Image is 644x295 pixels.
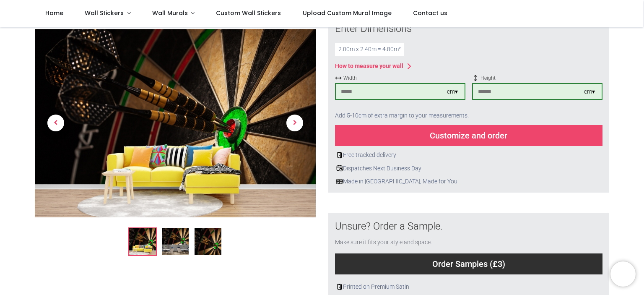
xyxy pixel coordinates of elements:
img: WS-44877-03 [195,228,221,255]
a: Next [274,57,316,189]
div: Made in [GEOGRAPHIC_DATA], Made for You [335,178,602,186]
div: cm ▾ [447,88,458,96]
div: Unsure? Order a Sample. [335,219,602,234]
img: Dart Board Wall Mural Wallpaper [129,228,156,255]
div: cm ▾ [584,88,595,96]
div: Free tracked delivery [335,151,602,159]
div: Dispatches Next Business Day [335,164,602,173]
div: Customize and order [335,125,602,146]
span: Contact us [413,9,447,17]
span: Custom Wall Stickers [216,9,281,17]
div: How to measure your wall [335,62,403,70]
div: Add 5-10cm of extra margin to your measurements. [335,107,602,125]
img: WS-44877-02 [162,228,189,255]
span: Previous [47,115,64,132]
iframe: Brevo live chat [610,261,636,287]
div: Printed on Premium Satin [335,283,602,291]
span: Width [335,75,465,82]
span: Upload Custom Mural Image [303,9,392,17]
span: Wall Murals [152,9,188,17]
span: Home [45,9,63,17]
div: Make sure it fits your style and space. [335,238,602,247]
a: Previous [35,57,77,189]
div: Enter Dimensions [335,22,602,36]
div: Order Samples (£3) [335,253,602,274]
span: Wall Stickers [85,9,124,17]
img: Dart Board Wall Mural Wallpaper [35,29,316,217]
span: Height [472,75,602,82]
img: uk [336,178,343,185]
div: 2.00 m x 2.40 m = 4.80 m² [335,43,404,56]
span: Next [286,115,303,132]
